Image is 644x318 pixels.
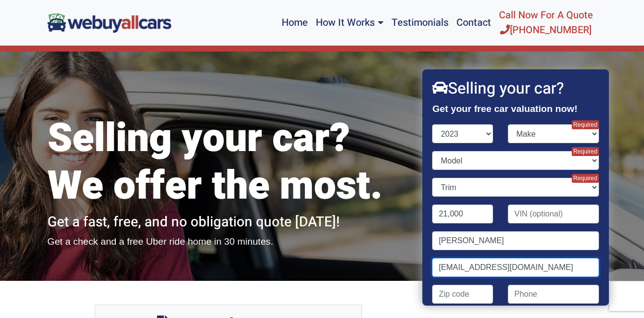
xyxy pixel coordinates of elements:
p: Get a check and a free Uber ride home in 30 minutes. [48,235,409,249]
input: Name [433,231,599,250]
span: Required [572,147,599,156]
input: Zip code [433,285,494,304]
input: VIN (optional) [508,205,599,223]
a: Testimonials [388,4,452,42]
h1: Selling your car? We offer the most. [48,115,409,210]
strong: Get your free car valuation now! [433,104,578,114]
a: Contact [452,4,495,42]
h2: Selling your car? [433,79,599,98]
input: Phone [508,285,599,304]
h2: Get a fast, free, and no obligation quote [DATE]! [48,214,409,231]
a: Call Now For A Quote[PHONE_NUMBER] [495,4,597,42]
a: Home [278,4,312,42]
img: We Buy All Cars in NJ logo [48,13,171,32]
input: Email [433,258,599,277]
span: Required [572,174,599,183]
a: How It Works [312,4,387,42]
span: Required [572,120,599,129]
input: Mileage [433,205,494,223]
